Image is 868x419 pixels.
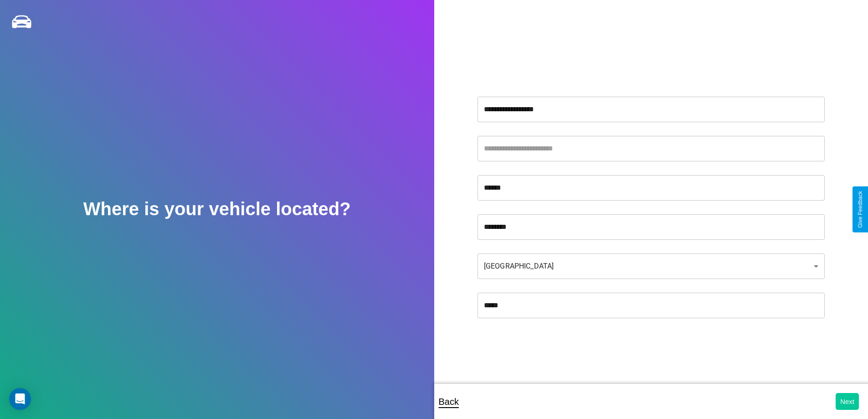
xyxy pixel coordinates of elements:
[83,199,351,219] h2: Where is your vehicle located?
[836,393,859,410] button: Next
[478,253,825,279] div: [GEOGRAPHIC_DATA]
[439,393,459,410] p: Back
[9,388,31,410] div: Open Intercom Messenger
[857,191,863,228] div: Give Feedback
